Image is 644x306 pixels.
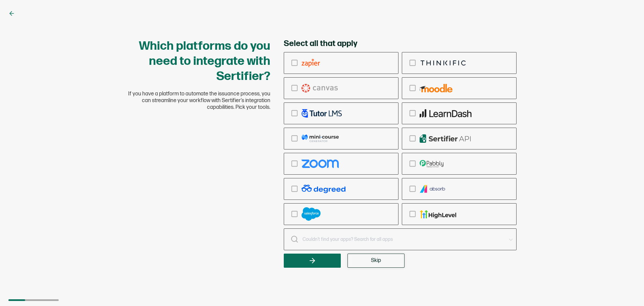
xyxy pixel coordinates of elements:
img: api [420,134,471,143]
img: pabbly [420,160,443,168]
img: salesforce [302,207,321,221]
input: Couldn’t find your apps? Search for all apps [284,228,517,250]
span: Skip [371,258,381,263]
img: mcg [302,134,339,143]
span: Select all that apply [284,39,357,49]
img: moodle [420,84,452,92]
img: learndash [420,109,472,118]
span: If you have a platform to automate the issuance process, you can streamline your workflow with Se... [127,91,270,111]
img: tutor [302,109,342,118]
h1: Which platforms do you need to integrate with Sertifier? [127,39,270,84]
img: absorb [420,185,446,193]
button: Skip [347,254,405,268]
iframe: Chat Widget [532,230,644,306]
img: zoom [302,160,339,168]
img: gohighlevel [420,210,456,218]
div: checkbox-group [284,52,517,225]
img: degreed [302,185,345,193]
img: zapier [302,59,320,67]
img: canvas [302,84,338,92]
img: thinkific [420,59,467,67]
